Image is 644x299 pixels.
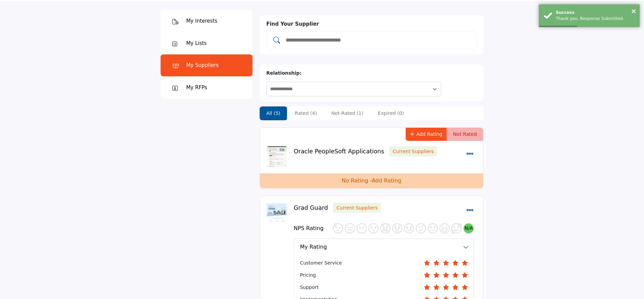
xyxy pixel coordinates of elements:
[380,223,390,233] div: 4
[389,146,437,156] span: Your indicated relationship type: Current Suppliers
[333,223,343,233] div: 0
[447,128,483,141] span: Not Rated
[464,225,473,231] span: N/A
[294,148,384,155] a: Oracle PeopleSoft Applications
[416,223,426,233] div: 7
[631,7,637,14] button: ×
[294,225,324,231] h4: NPS Rating
[186,61,219,69] div: My Suppliers
[300,284,318,291] span: Support
[372,177,402,184] a: Add Rating
[463,223,474,234] div: N/A
[186,40,207,47] div: My Lists
[556,9,635,16] div: Success
[294,239,463,255] button: My Rating
[186,84,207,92] div: My RFPs
[300,259,342,267] span: Customer Service
[342,177,402,185] p: No Rating -
[267,203,287,223] img: grad-guard logo
[345,223,355,233] div: 1
[294,204,328,211] a: Grad Guard
[428,223,438,233] div: 8
[439,223,450,233] div: 9
[266,70,302,76] b: Relationship:
[556,16,635,22] div: Thank you, Response Submitted.
[451,223,461,233] div: 10
[186,17,217,25] div: My Interests
[288,106,324,120] li: Rated (4)
[300,272,316,279] span: Pricing
[368,223,379,233] div: 3
[267,146,287,167] img: oracle-peoplesoft-applications logo
[466,203,474,218] button: Select Dropdown Menu Options
[285,36,472,45] input: Add and rate your suppliers
[333,203,381,213] span: Your indicated relationship type: Current Suppliers
[357,223,367,233] div: 2
[392,223,402,233] div: 5
[406,128,447,141] button: Add Rating
[260,106,287,120] li: All (5)
[266,20,319,28] label: Find Your Supplier
[325,106,370,120] li: Not-Rated (1)
[466,146,474,162] button: Dropdown Menu options
[371,106,411,120] li: Expired (0)
[404,223,414,233] div: 6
